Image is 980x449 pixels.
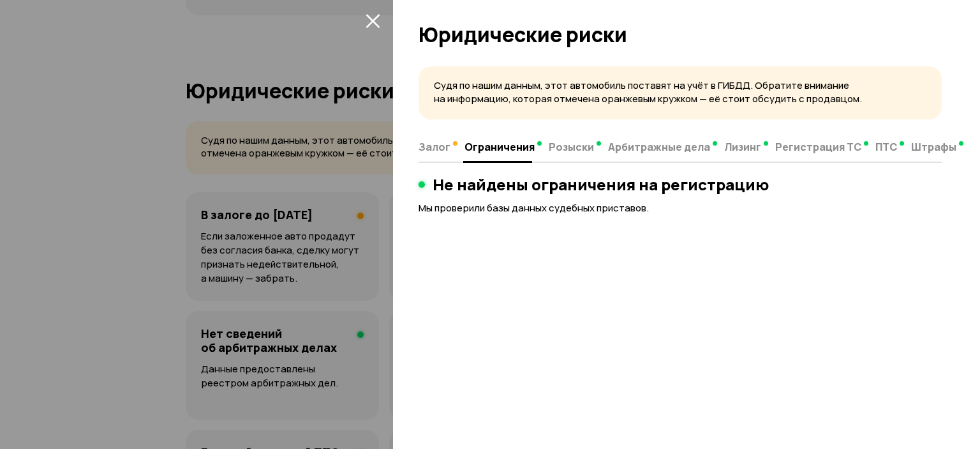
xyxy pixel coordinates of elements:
span: Регистрация ТС [775,141,861,153]
p: Мы проверили базы данных судебных приставов. [419,201,942,215]
span: Штрафы [911,141,956,153]
span: Розыски [549,141,594,153]
span: Арбитражные дела [608,141,710,153]
span: Ограничения [464,141,535,153]
h3: Не найдены ограничения на регистрацию [433,176,769,194]
span: Лизинг [724,141,761,153]
span: ПТС [875,141,897,153]
button: закрыть [362,10,383,31]
span: Судя по нашим данным, этот автомобиль поставят на учёт в ГИБДД. Обратите внимание на информацию, ... [434,79,862,105]
span: Залог [419,141,450,153]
